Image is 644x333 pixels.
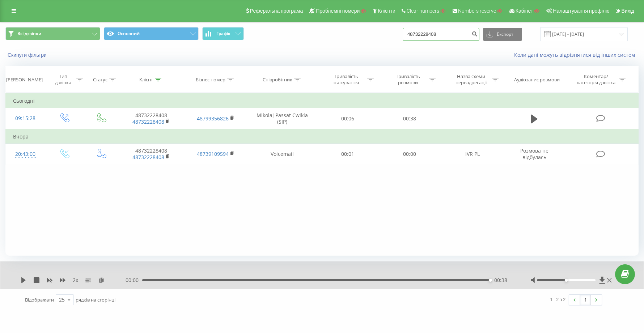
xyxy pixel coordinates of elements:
a: 48739109594 [197,150,229,157]
button: Всі дзвінки [5,27,100,40]
span: 00:38 [494,277,507,284]
div: Бізнес номер [196,77,225,83]
td: 48732228408 [119,108,184,129]
span: 00:00 [126,277,142,284]
div: 09:15:28 [13,111,38,125]
button: Основний [104,27,199,40]
div: Коментар/категорія дзвінка [575,73,617,86]
td: Сьогодні [6,94,639,108]
td: IVR PL [441,144,505,165]
span: Реферальна програма [250,8,303,14]
td: Вчора [6,129,639,144]
button: Експорт [483,28,522,41]
a: 48732228408 [132,118,164,125]
div: Тип дзвінка [52,73,75,86]
td: 00:00 [379,144,441,165]
span: Вихід [622,8,634,14]
span: 2 x [73,277,78,284]
span: рядків на сторінці [76,296,115,303]
span: Розмова не відбулась [520,147,548,161]
td: 00:01 [317,144,379,165]
td: 00:06 [317,108,379,129]
span: Кабінет [516,8,533,14]
span: Відображати [25,296,54,303]
div: Тривалість очікування [327,73,365,86]
span: Графік [216,31,230,36]
div: 20:43:00 [13,147,38,161]
a: 1 [580,295,591,305]
td: 00:38 [379,108,441,129]
span: Проблемні номери [316,8,360,14]
span: Налаштування профілю [553,8,609,14]
span: Clear numbers [407,8,439,14]
div: Клієнт [139,77,153,83]
div: Співробітник [263,77,292,83]
div: Тривалість розмови [389,73,427,86]
span: Numbers reserve [458,8,496,14]
div: 1 - 2 з 2 [550,296,565,303]
div: 25 [59,296,65,303]
span: Всі дзвінки [17,31,41,37]
div: Accessibility label [565,279,568,282]
div: [PERSON_NAME] [6,77,43,83]
div: Статус [93,77,107,83]
td: 48732228408 [119,144,184,165]
div: Аудіозапис розмови [514,77,560,83]
td: Mikolaj Passat Cwikla (SIP) [248,108,317,129]
button: Скинути фільтри [5,52,50,58]
a: 48799356826 [197,115,229,122]
div: Accessibility label [489,279,492,282]
input: Пошук за номером [403,28,479,41]
span: Клієнти [378,8,395,14]
a: Коли дані можуть відрізнятися вiд інших систем [514,51,639,58]
button: Графік [202,27,244,40]
a: 48732228408 [132,154,164,161]
div: Назва схеми переадресації [452,73,490,86]
td: Voicemail [248,144,317,165]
